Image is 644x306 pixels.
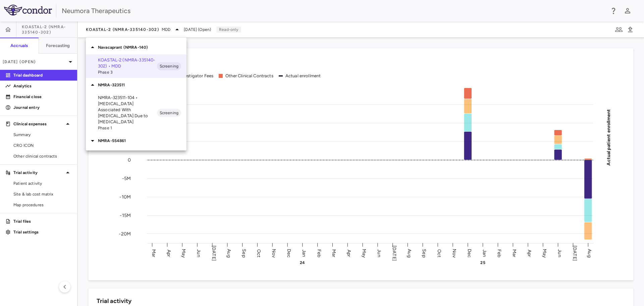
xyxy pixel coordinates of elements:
span: Phase 3 [98,69,157,75]
span: Screening [157,63,181,69]
p: NMRA-323511 [98,82,186,88]
span: Phase 1 [98,125,157,131]
div: NMRA-554861 [86,134,186,148]
p: NMRA-323511-104 • [MEDICAL_DATA] Associated With [MEDICAL_DATA] Due to [MEDICAL_DATA] [98,95,157,125]
div: NMRA-323511 [86,78,186,92]
p: Navacaprant (NMRA-140) [98,44,186,50]
p: NMRA-554861 [98,138,186,144]
span: Screening [157,110,181,116]
div: NMRA-323511-104 • [MEDICAL_DATA] Associated With [MEDICAL_DATA] Due to [MEDICAL_DATA]Phase 1Scree... [86,92,186,134]
p: KOASTAL-2 (NMRA-335140-302) • MDD [98,57,157,69]
div: KOASTAL-2 (NMRA-335140-302) • MDDPhase 3Screening [86,54,186,78]
div: Navacaprant (NMRA-140) [86,40,186,54]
